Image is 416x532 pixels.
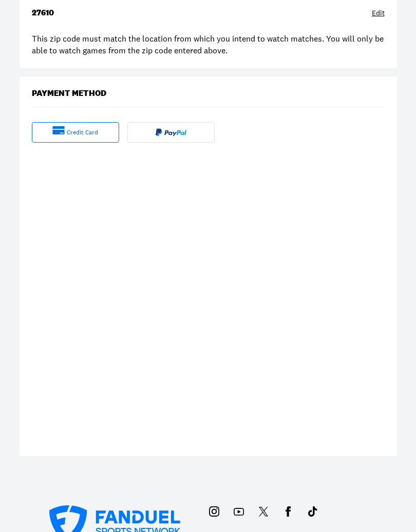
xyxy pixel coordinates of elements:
div: 27610 [32,8,54,18]
div: Edit [372,8,385,18]
div: Payment Method [32,89,106,98]
img: Paypal fulltext logo [156,128,186,136]
div: credit card [67,128,98,137]
div: This zip code must match the location from which you intend to watch matches. You will only be ab... [32,33,385,56]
